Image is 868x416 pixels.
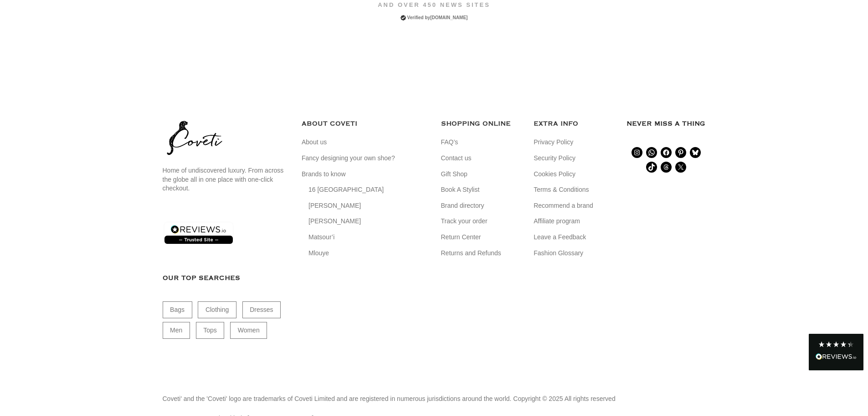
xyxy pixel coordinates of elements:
[302,154,396,163] a: Fancy designing your own shoe?
[441,138,459,147] a: FAQ’s
[163,119,226,157] img: coveti-black-logo_ueqiqk.png
[534,217,581,226] a: Affiliate program
[809,334,863,370] div: Read All Reviews
[163,301,192,318] a: Bags (1,767 items)
[430,15,467,20] a: [DOMAIN_NAME]
[230,322,267,339] a: Women (22,688 items)
[441,185,481,195] a: Book A Stylist
[441,154,473,163] a: Contact us
[196,322,225,339] a: Tops (3,154 items)
[163,221,235,246] img: reviews-trust-logo-2.png
[627,119,706,129] h3: Never miss a thing
[534,233,587,242] a: Leave a Feedback
[242,301,281,318] a: Dresses (9,913 items)
[308,233,335,242] a: Matsour’i
[302,138,328,147] a: About us
[534,154,576,163] a: Security Policy
[198,301,236,318] a: Clothing (19,394 items)
[401,15,406,21] img: public
[441,170,468,179] a: Gift Shop
[308,185,385,195] a: 16 [GEOGRAPHIC_DATA]
[163,166,288,193] p: Home of undiscovered luxury. From across the globe all in one place with one-click checkout.
[441,233,482,242] a: Return Center
[441,217,488,226] a: Track your order
[534,138,574,147] a: Privacy Policy
[441,249,502,258] a: Returns and Refunds
[534,249,584,258] a: Fashion Glossary
[308,249,330,258] a: Mlouye
[816,353,857,360] img: REVIEWS.io
[534,185,590,195] a: Terms & Conditions
[534,201,594,211] a: Recommend a brand
[308,201,362,211] a: [PERSON_NAME]
[534,119,613,129] h5: EXTRA INFO
[163,322,190,339] a: Men (1,906 items)
[816,352,857,363] div: Read All Reviews
[163,273,288,283] h3: Our Top Searches
[308,217,362,226] a: [PERSON_NAME]
[165,1,704,9] span: AND OVER 450 NEWS SITES
[441,201,485,211] a: Brand directory
[163,394,706,404] p: Coveti' and the 'Coveti' logo are trademarks of Coveti Limited and are registered in numerous jur...
[534,170,576,179] a: Cookies Policy
[302,170,347,179] a: Brands to know
[302,119,427,129] h5: ABOUT COVETI
[441,119,520,129] h5: SHOPPING ONLINE
[407,15,468,21] span: Verified by
[818,341,854,348] div: 4.28 Stars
